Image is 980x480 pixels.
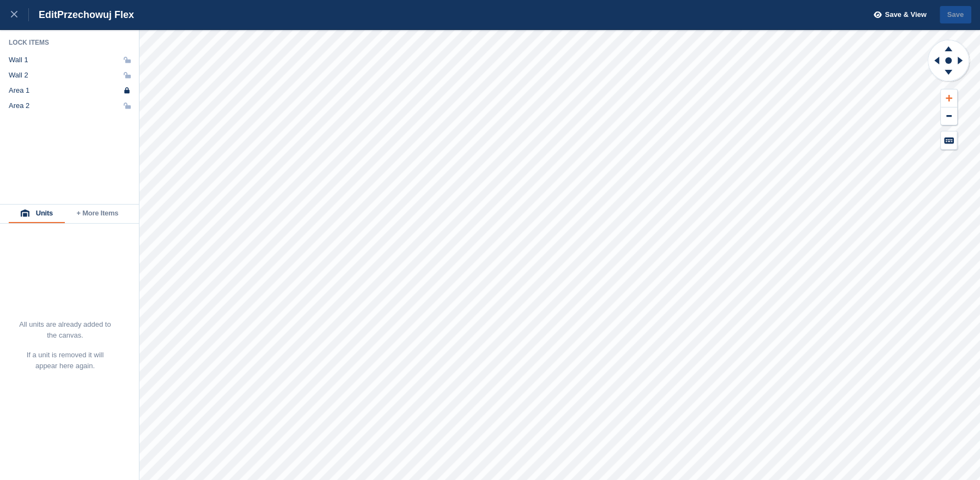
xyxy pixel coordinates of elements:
div: Area 1 [9,86,29,95]
button: Zoom In [941,89,957,107]
div: Lock Items [9,38,131,47]
button: Zoom Out [941,107,957,125]
div: Area 2 [9,101,29,110]
div: Wall 1 [9,56,28,64]
p: If a unit is removed it will appear here again. [19,350,112,371]
button: Save & View [868,6,927,24]
button: Units [9,205,65,223]
div: Edit Przechowuj Flex [29,8,134,21]
button: Save [940,6,971,24]
div: Wall 2 [9,71,28,80]
p: All units are already added to the canvas. [19,319,112,341]
button: Keyboard Shortcuts [941,131,957,149]
span: Save & View [885,9,926,20]
button: + More Items [65,205,130,223]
